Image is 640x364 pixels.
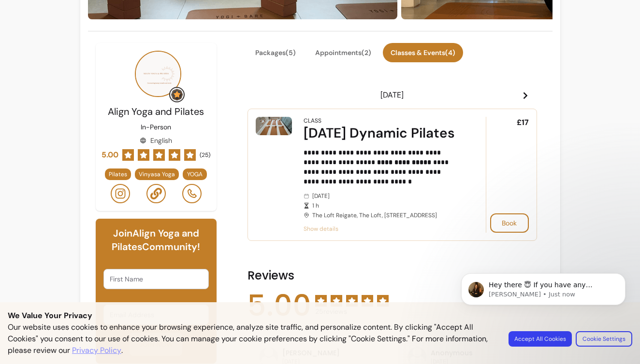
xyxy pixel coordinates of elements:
div: Class [304,117,321,125]
button: Packages(5) [247,43,304,62]
span: £17 [517,117,529,128]
span: 5.00 [102,149,118,161]
h2: Reviews [247,268,537,283]
img: Grow [171,89,183,100]
span: 1 h [312,202,459,210]
span: Show details [304,225,459,233]
p: We Value Your Privacy [8,310,632,322]
img: Provider image [135,51,181,97]
span: Align Yoga and Pilates [108,105,204,118]
p: Our website uses cookies to enhance your browsing experience, analyze site traffic, and personali... [8,322,497,356]
span: Vinyasa Yoga [139,170,175,178]
div: English [140,136,172,145]
header: [DATE] [247,85,537,105]
input: First Name [110,274,203,284]
span: 5.00 [247,291,311,320]
button: Appointments(2) [307,43,379,62]
div: [DATE] Dynamic Pilates [304,125,459,142]
span: Pilates [109,170,127,178]
iframe: Intercom notifications message [447,253,640,359]
span: YOGA [187,170,203,178]
button: Book [490,213,529,233]
a: Privacy Policy [72,345,121,356]
img: Sunday Dynamic Pilates [256,117,292,135]
h6: Join Align Yoga and Pilates Community! [103,226,209,253]
p: In-Person [141,122,171,132]
button: Classes & Events(4) [383,43,463,62]
div: [DATE] The Loft Reigate, The Loft, [STREET_ADDRESS] [304,192,459,219]
span: ( 25 ) [200,151,210,159]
